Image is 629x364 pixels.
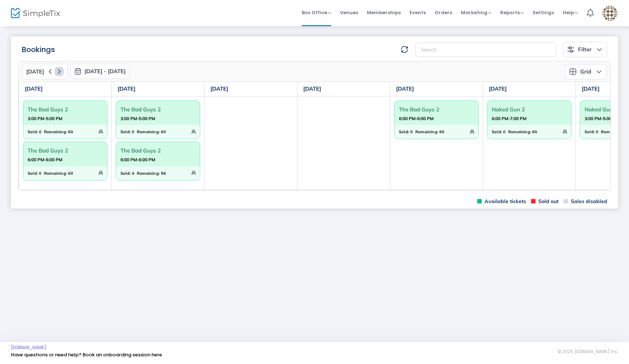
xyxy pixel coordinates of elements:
[533,3,554,22] span: Settings
[120,114,155,123] strong: 3:00 PM-5:00 PM
[585,114,619,123] strong: 3:00 PM-5:00 PM
[415,128,438,136] span: Remaining:
[477,198,526,205] span: Available tickets
[302,9,331,16] span: Box Office
[68,128,73,136] span: 60
[44,128,67,136] span: Remaining:
[500,9,524,16] span: Reports
[68,169,73,177] span: 60
[503,128,506,136] span: 0
[415,42,556,57] input: Search
[161,128,166,136] span: 60
[399,128,409,136] span: Sold:
[399,104,474,115] span: The Bad Guys 2
[401,46,408,53] img: refresh-data
[132,128,134,136] span: 0
[22,64,68,79] button: [DATE]
[205,82,297,96] th: [DATE]
[11,351,162,358] a: Have questions or need help? Book an onboarding session here
[26,68,44,75] span: [DATE]
[565,64,607,79] button: Grid
[112,82,205,96] th: [DATE]
[28,169,38,177] span: Sold:
[11,345,46,351] a: [DOMAIN_NAME]
[120,128,131,136] span: Sold:
[435,3,452,22] span: Orders
[39,169,41,177] span: 0
[390,82,483,96] th: [DATE]
[399,114,434,123] strong: 6:00 PM-6:00 PM
[563,42,607,57] button: Filter
[483,82,576,96] th: [DATE]
[120,169,131,177] span: Sold:
[439,128,444,136] span: 60
[28,128,38,136] span: Sold:
[19,82,112,96] th: [DATE]
[120,145,195,156] span: The Bad Guys 2
[492,104,567,115] span: Naked Gun 2
[28,155,62,164] strong: 6:00 PM-6:00 PM
[340,3,358,22] span: Venues
[492,114,526,123] strong: 6:00 PM-7:00 PM
[120,104,195,115] span: The Bad Guys 2
[601,128,624,136] span: Remaining:
[569,68,577,75] img: grid
[558,349,618,355] span: © 2025 [DOMAIN_NAME] Inc.
[74,68,82,75] img: monthly
[563,9,578,16] span: Help
[596,128,598,136] span: 0
[28,104,103,115] span: The Bad Guys 2
[22,44,55,55] m-panel-title: Bookings
[297,82,390,96] th: [DATE]
[39,128,41,136] span: 0
[70,64,130,79] button: [DATE] - [DATE]
[492,128,502,136] span: Sold:
[44,169,67,177] span: Remaining:
[120,155,155,164] strong: 6:00 PM-6:00 PM
[28,114,62,123] strong: 3:00 PM-5:00 PM
[567,46,574,53] img: filter
[367,3,401,22] span: Memberships
[137,128,160,136] span: Remaining:
[585,128,595,136] span: Sold:
[28,145,103,156] span: The Bad Guys 2
[461,9,491,16] span: Marketing
[161,169,166,177] span: 56
[137,169,160,177] span: Remaining:
[410,128,413,136] span: 0
[531,198,558,205] span: Sold out
[508,128,531,136] span: Remaining:
[532,128,537,136] span: 60
[563,198,607,205] span: Sales disabled
[410,3,426,22] span: Events
[132,169,134,177] span: 4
